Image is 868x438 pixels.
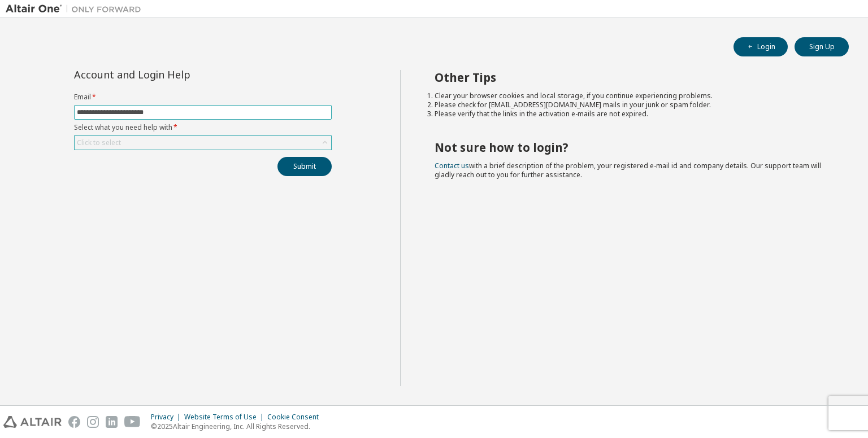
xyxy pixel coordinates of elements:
img: instagram.svg [87,416,99,428]
img: altair_logo.svg [3,416,62,428]
li: Please verify that the links in the activation e-mails are not expired. [435,109,829,119]
img: linkedin.svg [106,416,118,428]
a: Contact us [435,161,469,170]
button: Login [734,37,788,56]
div: Click to select [75,136,331,150]
img: facebook.svg [68,416,80,428]
div: Privacy [151,413,184,422]
li: Please check for [EMAIL_ADDRESS][DOMAIN_NAME] mails in your junk or spam folder. [435,100,829,109]
img: youtube.svg [124,416,141,428]
button: Submit [277,157,332,176]
label: Select what you need help with [74,123,332,132]
div: Click to select [77,138,121,147]
img: Altair One [6,3,147,15]
div: Cookie Consent [267,413,325,422]
div: Account and Login Help [74,70,280,79]
li: Clear your browser cookies and local storage, if you continue experiencing problems. [435,91,829,100]
p: © 2025 Altair Engineering, Inc. All Rights Reserved. [151,422,325,431]
label: Email [74,93,332,102]
button: Sign Up [795,37,849,56]
h2: Other Tips [435,70,829,85]
div: Website Terms of Use [184,413,267,422]
span: with a brief description of the problem, your registered e-mail id and company details. Our suppo... [435,161,821,179]
h2: Not sure how to login? [435,140,829,155]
